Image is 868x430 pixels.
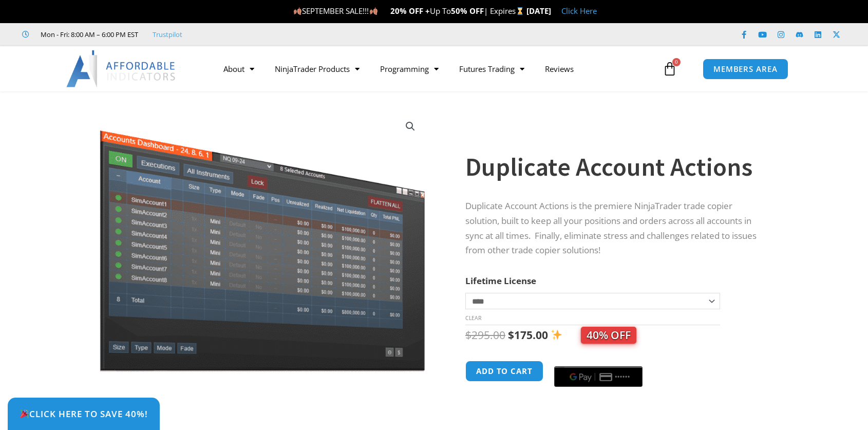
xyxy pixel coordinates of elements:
[615,373,630,381] text: ••••••
[516,7,524,15] img: ⌛
[647,54,692,84] a: 0
[97,109,427,372] img: Screenshot 2024-08-26 15414455555
[293,6,526,16] span: SEPTEMBER SALE!!! Up To | Expires
[294,7,301,15] img: 🍂
[449,57,535,81] a: Futures Trading
[8,398,160,430] a: 🎉Click Here to save 40%!
[390,6,430,16] strong: 20% OFF +
[370,57,449,81] a: Programming
[465,314,481,322] a: Clear options
[213,57,660,81] nav: Menu
[554,366,643,387] button: Buy with GPay
[561,6,597,16] a: Click Here
[66,50,177,87] img: LogoAI | Affordable Indicators – NinjaTrader
[465,328,505,342] bdi: 295.00
[401,117,420,136] a: View full-screen image gallery
[20,409,29,418] img: 🎉
[526,6,551,16] strong: [DATE]
[265,57,370,81] a: NinjaTrader Products
[38,28,138,41] span: Mon - Fri: 8:00 AM – 6:00 PM EST
[465,149,765,185] h1: Duplicate Account Actions
[552,359,645,360] iframe: Secure payment input frame
[465,361,543,382] button: Add to cart
[581,327,636,344] span: 40% OFF
[465,199,765,258] p: Duplicate Account Actions is the premiere NinjaTrader trade copier solution, built to keep all yo...
[465,328,471,342] span: $
[213,57,265,81] a: About
[153,28,182,41] a: Trustpilot
[551,329,562,340] img: ✨
[451,6,484,16] strong: 50% OFF
[672,58,681,66] span: 0
[713,65,778,73] span: MEMBERS AREA
[535,57,584,81] a: Reviews
[703,59,788,80] a: MEMBERS AREA
[508,328,548,342] bdi: 175.00
[20,409,148,418] span: Click Here to save 40%!
[508,328,514,342] span: $
[370,7,378,15] img: 🍂
[465,275,536,287] label: Lifetime License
